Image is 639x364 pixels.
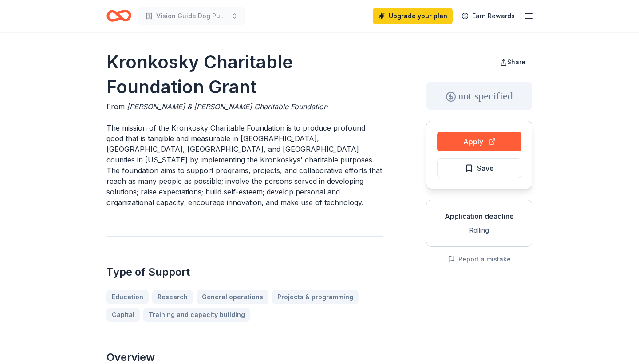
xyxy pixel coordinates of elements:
button: Share [493,53,532,71]
a: Earn Rewards [456,8,520,24]
a: Projects & programming [272,290,359,304]
span: [PERSON_NAME] & [PERSON_NAME] Charitable Foundation [127,102,327,111]
h2: Type of Support [106,265,383,279]
a: Capital [106,308,140,322]
h1: Kronkosky Charitable Foundation Grant [106,50,383,99]
a: Research [152,290,193,304]
button: Vision Guide Dog Puppy Training Program [138,7,245,25]
button: Report a mistake [448,254,511,265]
a: Upgrade your plan [373,8,453,24]
div: Rolling [434,225,525,236]
span: Vision Guide Dog Puppy Training Program [156,11,227,21]
a: Home [106,5,131,26]
div: Application deadline [434,211,525,222]
a: Education [106,290,149,304]
div: not specified [426,82,532,110]
div: From [106,101,383,112]
span: Share [507,58,525,66]
span: Save [477,162,494,174]
a: Training and capacity building [143,308,250,322]
p: The mission of the Kronkosky Charitable Foundation is to produce profound good that is tangible a... [106,123,383,208]
button: Save [437,158,521,178]
button: Apply [437,132,521,151]
a: General operations [197,290,268,304]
